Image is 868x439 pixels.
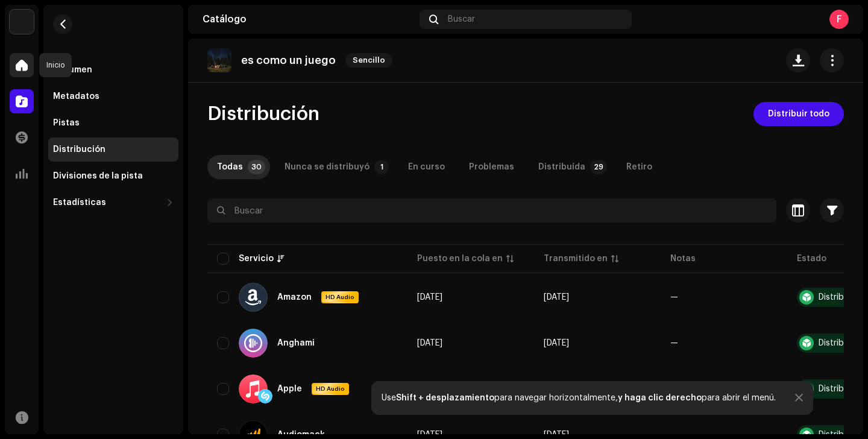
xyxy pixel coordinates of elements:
[277,385,302,393] div: Apple
[10,10,34,34] img: 297a105e-aa6c-4183-9ff4-27133c00f2e2
[322,293,357,302] span: HD Audio
[382,393,776,403] div: Use para navegar horizontalmente, para abrir el menú.
[239,253,274,265] div: Servicio
[48,191,178,215] re-m-nav-dropdown: Estadísticas
[313,385,348,393] span: HD Audio
[374,160,389,174] p-badge: 1
[670,293,678,302] re-a-table-badge: —
[207,48,231,72] img: d7e2dae2-740d-4ed4-9f31-09680dc496c3
[544,339,569,347] span: 6 oct 2025
[618,394,702,402] strong: y haga clic derecho
[53,145,105,154] div: Distribución
[53,65,92,75] div: Resumen
[448,14,475,24] span: Buscar
[248,160,265,174] p-badge: 30
[417,253,503,265] div: Puesto en la cola en
[544,431,569,439] span: 6 oct 2025
[53,198,106,207] div: Estadísticas
[53,118,80,128] div: Pistas
[408,155,445,179] div: En curso
[753,102,844,126] button: Distribuir todo
[277,431,325,439] div: Audiomack
[590,160,607,174] p-badge: 29
[277,293,312,302] div: Amazon
[396,394,494,402] strong: Shift + desplazamiento
[819,293,861,302] div: Distribuída
[819,339,861,347] div: Distribuída
[819,431,861,439] div: Distribuída
[48,111,178,135] re-m-nav-item: Pistas
[345,53,392,68] span: Sencillo
[469,155,514,179] div: Problemas
[626,155,652,179] div: Retiro
[768,102,829,126] span: Distribuir todo
[544,253,608,265] div: Transmitido en
[819,385,861,393] div: Distribuída
[285,155,370,179] div: Nunca se distribuyó
[48,84,178,109] re-m-nav-item: Metadatos
[670,339,678,347] re-a-table-badge: —
[538,155,585,179] div: Distribuída
[48,164,178,188] re-m-nav-item: Divisiones de la pista
[544,293,569,302] span: 6 oct 2025
[48,58,178,82] re-m-nav-item: Resumen
[207,102,319,126] span: Distribución
[217,155,243,179] div: Todas
[241,54,336,67] p: es como un juego
[207,198,776,223] input: Buscar
[48,137,178,162] re-m-nav-item: Distribución
[417,293,442,302] span: 6 oct 2025
[53,92,99,101] div: Metadatos
[203,14,415,24] div: Catálogo
[829,10,849,29] div: F
[417,339,442,347] span: 6 oct 2025
[53,171,143,181] div: Divisiones de la pista
[277,339,315,347] div: Anghami
[670,431,678,439] re-a-table-badge: —
[417,431,442,439] span: 6 oct 2025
